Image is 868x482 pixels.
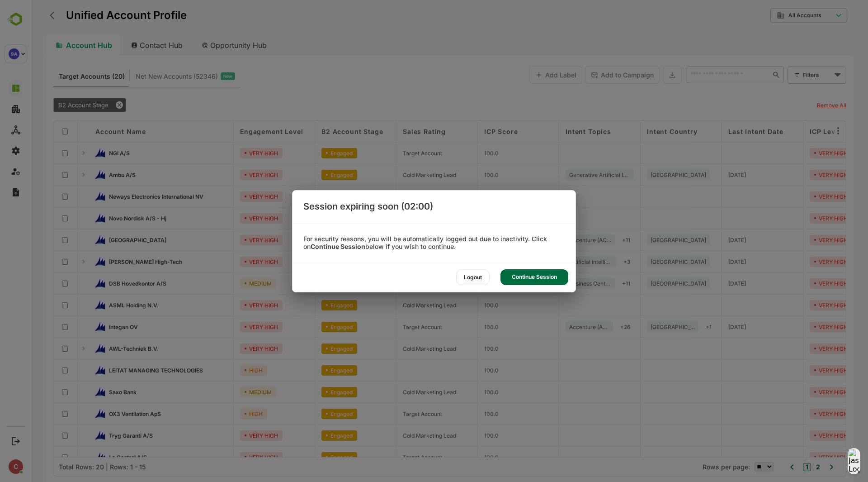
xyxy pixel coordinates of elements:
span: 2025-08-11 [697,324,714,330]
button: 1 [771,463,779,471]
span: Target Account [371,454,410,461]
div: VERY HIGH [208,257,251,267]
span: Denmark [619,280,675,287]
span: Switzerland [619,172,675,178]
span: Netherlands [619,258,675,265]
div: VERY HIGH [208,452,251,463]
span: Target Account [371,410,410,417]
div: Engaged [290,452,325,463]
span: ASML Holding N.V. [77,302,127,309]
span: 100.0 [453,237,467,243]
span: Business Central Stock Control [538,280,580,287]
span: Tryg Garanti A/S [77,432,121,439]
span: Target Account [371,258,410,265]
span: 100.0 [453,280,467,287]
div: VERY HIGH [778,191,821,202]
span: Net New Accounts ( 52346 ) [104,71,186,82]
span: 2025-08-04 [697,237,714,243]
div: VERY HIGH [778,387,821,397]
div: Engaged [290,300,325,310]
div: VERY HIGH [778,235,821,245]
span: B2 Account Stage [290,128,351,135]
span: 100.0 [453,150,467,157]
div: Engaged [290,365,325,376]
span: Known accounts you’ve identified to target - imported from CRM, Offline upload, or promoted from ... [27,71,93,82]
div: + 26 [585,322,602,332]
span: 100.0 [453,324,467,330]
span: Cold Marketing Lead [371,345,425,352]
div: VERY HIGH [208,170,251,180]
span: 100.0 [453,389,467,396]
div: HIGH [208,365,236,376]
span: Intent Country [615,128,666,135]
span: 100.0 [453,410,467,417]
span: 100.0 [453,454,467,461]
span: Integan OV [77,324,106,330]
div: VERY HIGH [208,148,251,158]
div: Continue Session [500,269,568,285]
span: Denmark [619,237,675,243]
span: OX3 Ventilation ApS [77,410,129,417]
span: ICP Level [778,128,810,135]
span: Engagement Level [208,128,271,135]
div: VERY HIGH [208,213,251,224]
span: Accenture (ACN) [538,324,578,330]
div: VERY HIGH [778,365,821,376]
span: Accenture (ACN) [538,237,580,243]
div: VERY HIGH [778,300,821,310]
div: VERY HIGH [778,344,821,354]
div: VERY HIGH [778,452,821,463]
div: B2 Account Stage [22,98,94,112]
span: 100.0 [453,345,467,352]
div: VERY HIGH [208,300,251,310]
div: For security reasons, you will be automatically logged out due to inactivity. Click on below if y... [292,235,576,251]
span: LEITAT MANAGING TECHNOLOGIES [77,367,171,374]
div: VERY HIGH [778,213,821,224]
span: AWL-Techniek B.V. [77,345,127,352]
div: Filters [770,65,815,84]
span: Neways Electronics International NV [77,193,172,200]
div: + 11 [587,235,602,245]
div: Engaged [290,430,325,441]
span: Aarhus Universitet [77,237,135,243]
span: Artificial Intelligence [538,258,581,265]
div: VERY HIGH [208,235,251,245]
span: All Accounts [757,12,789,19]
button: 2 [782,462,788,472]
div: Engaged [290,344,325,354]
span: B2 Account Stage [27,101,77,109]
span: 100.0 [453,367,467,374]
div: Engaged [290,235,325,245]
div: Engaged [290,322,325,332]
div: MEDIUM [208,278,245,289]
div: MEDIUM [208,387,245,397]
div: VERY HIGH [778,170,821,180]
div: All Accounts [739,7,816,24]
span: 100.0 [453,302,467,309]
span: 2025-07-28 [697,172,714,178]
span: Cold Marketing Lead [371,389,425,396]
div: VERY HIGH [778,148,821,158]
div: Logout [456,269,490,285]
div: Engaged [290,387,325,397]
span: Generative Artificial Intelligence (Generative AI) [538,172,599,178]
p: Unified Account Profile [34,10,155,21]
div: Total Rows: 20 | Rows: 1 - 15 [27,463,114,471]
div: VERY HIGH [208,322,251,332]
span: Bronkhorst High-Tech [77,258,151,265]
div: VERY HIGH [778,322,821,332]
div: VERY HIGH [778,430,821,441]
div: Account Hub [14,35,89,55]
span: Saxo Bank [77,389,105,396]
div: Newly surfaced ICP-fit accounts from Intent, Website, LinkedIn, and other engagement signals. [104,71,203,82]
div: VERY HIGH [778,257,821,267]
span: Last Intent Date [697,128,751,135]
div: + 11 [587,278,602,289]
div: VERY HIGH [208,430,251,441]
span: Cold Marketing Lead [371,302,425,309]
div: Engaged [290,257,325,267]
div: VERY HIGH [778,409,821,419]
span: 2025-08-11 [697,280,714,287]
button: back [16,9,29,22]
button: Export the selected data as CSV [631,66,650,84]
